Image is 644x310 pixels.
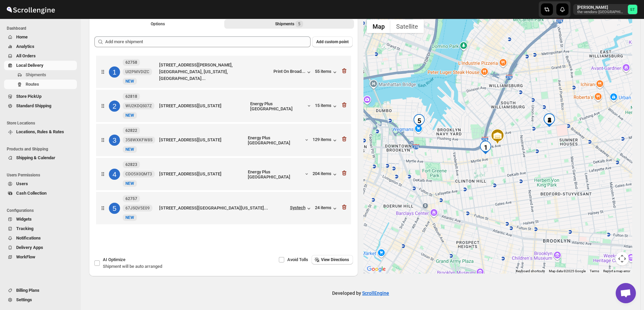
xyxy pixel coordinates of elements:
div: 362822358WXKFW8SNewNEW[STREET_ADDRESS][US_STATE]Energy Plus [GEOGRAPHIC_DATA]129 items [96,124,351,156]
button: All Orders [4,51,77,61]
span: CDO5X0QMT3 [125,171,152,177]
img: ScrollEngine [5,1,56,18]
span: Avoid Tolls [287,257,308,262]
span: WU2KDQS07Z [125,103,152,109]
div: [STREET_ADDRESS][US_STATE] [159,103,247,109]
span: Notifications [16,235,41,241]
span: Tracking [16,226,33,231]
button: View Directions [312,255,353,264]
button: Tracking [4,224,77,233]
span: Delivery Apps [16,245,43,250]
span: 358WXKFW8S [125,137,152,143]
span: WorkFlow [16,254,35,259]
span: Users [16,181,28,186]
span: Home [16,34,28,39]
span: UI2PMVDIZC [125,69,149,75]
span: NEW [125,113,134,118]
span: Users Permissions [7,172,78,178]
b: 62823 [125,162,137,167]
button: Energy Plus [GEOGRAPHIC_DATA] [250,101,312,111]
div: 4 [543,113,556,127]
span: NEW [125,215,134,220]
span: All Orders [16,53,36,58]
span: Billing Plans [16,288,39,293]
button: Energy Plus [GEOGRAPHIC_DATA] [248,135,310,145]
span: AI Optimize [103,257,125,262]
div: [STREET_ADDRESS][US_STATE] [159,171,245,177]
div: 262818WU2KDQS07ZNewNEW[STREET_ADDRESS][US_STATE]Energy Plus [GEOGRAPHIC_DATA]15 items [96,90,351,122]
div: 5 [109,203,120,214]
button: 15 items [315,103,338,110]
span: Locations, Rules & Rates [16,129,64,134]
span: Shipping & Calendar [16,155,55,160]
b: 62822 [125,128,137,133]
div: 5 [412,114,426,128]
div: 462823CDO5X0QMT3NewNEW[STREET_ADDRESS][US_STATE]Energy Plus [GEOGRAPHIC_DATA]204 items [96,158,351,190]
span: Simcha Trieger [628,5,637,14]
button: User menu [573,4,638,15]
input: Add more shipment [105,36,311,47]
button: Widgets [4,215,77,224]
div: 2 [109,101,120,112]
button: Routes [4,80,77,89]
span: NEW [125,147,134,152]
button: Analytics [4,42,77,51]
span: 67JSQV5E09 [125,205,150,211]
button: Shipments [4,70,77,80]
span: Settings [16,297,32,302]
button: All Route Options [93,19,223,29]
a: Open this area in Google Maps (opens a new window) [365,265,387,274]
button: Show street map [367,20,390,33]
span: Local Delivery [16,63,43,68]
span: Widgets [16,217,32,222]
div: Print On Broad... [273,69,305,74]
button: Delivery Apps [4,243,77,252]
span: Dashboard [7,26,78,31]
b: 62818 [125,94,137,99]
div: Selected Shipments [89,31,358,236]
button: Settings [4,295,77,305]
button: Keyboard shortcuts [516,269,545,274]
div: 55 items [315,69,338,76]
button: Energy Plus [GEOGRAPHIC_DATA] [248,169,310,179]
span: Shipment will be auto arranged [103,264,162,269]
button: Locations, Rules & Rates [4,127,77,137]
button: Notifications [4,233,77,243]
button: 204 items [313,171,338,178]
div: 162758UI2PMVDIZCNewNEW[STREET_ADDRESS][PERSON_NAME], [GEOGRAPHIC_DATA], [US_STATE], [GEOGRAPHIC_D... [96,56,351,88]
button: Print On Broad... [273,69,312,76]
span: Store Locations [7,120,78,126]
div: [STREET_ADDRESS][PERSON_NAME], [GEOGRAPHIC_DATA], [US_STATE], [GEOGRAPHIC_DATA]... [159,62,271,82]
div: 4 [109,169,120,180]
div: 56275767JSQV5E09NewNEW[STREET_ADDRESS][GEOGRAPHIC_DATA][US_STATE]...Systech24 items [96,192,351,224]
img: Google [365,265,387,274]
button: Shipping & Calendar [4,153,77,163]
div: 1 [109,66,120,78]
div: [STREET_ADDRESS][GEOGRAPHIC_DATA][US_STATE]... [159,205,287,212]
button: 24 items [315,205,338,212]
span: Map data ©2025 Google [549,269,586,273]
b: 62757 [125,196,137,201]
span: Analytics [16,44,34,49]
span: NEW [125,181,134,186]
span: Options [151,21,165,27]
button: Selected Shipments [224,19,354,29]
span: Routes [26,82,39,87]
button: Systech [290,205,312,212]
span: Cash Collection [16,191,47,196]
button: Show satellite imagery [390,20,424,33]
span: Add custom point [316,39,349,45]
button: Billing Plans [4,286,77,295]
div: 3 [109,135,120,146]
p: Developed by [332,290,389,297]
a: Report a map error [603,269,630,273]
a: Open chat [616,283,636,303]
button: Home [4,32,77,42]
